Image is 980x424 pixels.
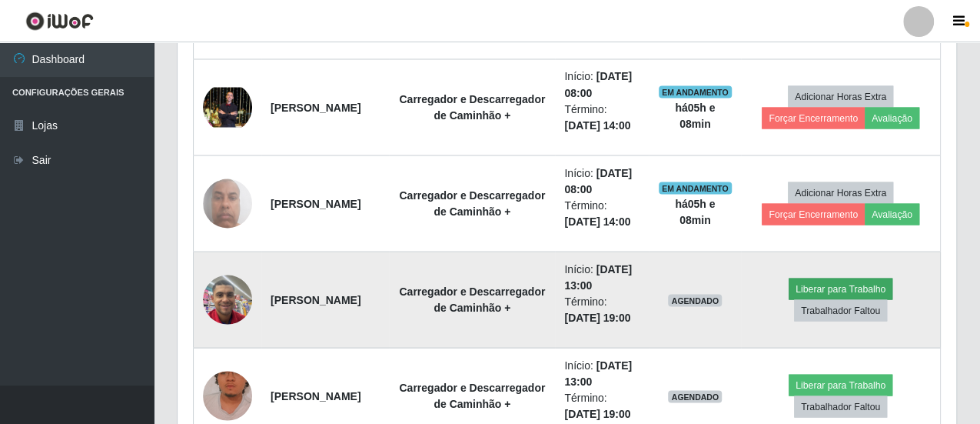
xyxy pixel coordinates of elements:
strong: [PERSON_NAME] [271,197,360,209]
time: [DATE] 08:00 [564,70,632,98]
li: Término: [564,389,639,422]
button: Liberar para Trabalho [789,278,892,299]
strong: [PERSON_NAME] [271,389,360,402]
strong: Carregador e Descarregador de Caminhão + [399,285,545,313]
span: AGENDADO [668,390,722,402]
time: [DATE] 14:00 [564,215,630,227]
button: Adicionar Horas Extra [788,182,893,203]
img: 1750982102846.jpeg [203,87,252,127]
time: [DATE] 19:00 [564,407,630,419]
time: [DATE] 08:00 [564,166,632,195]
time: [DATE] 13:00 [564,262,632,291]
img: 1755042755661.jpeg [203,170,252,235]
strong: [PERSON_NAME] [271,293,360,305]
li: Início: [564,165,639,197]
li: Início: [564,261,639,293]
strong: [PERSON_NAME] [271,101,360,113]
li: Término: [564,197,639,229]
li: Início: [564,357,639,389]
button: Adicionar Horas Extra [788,85,893,107]
strong: Carregador e Descarregador de Caminhão + [399,189,545,217]
li: Início: [564,68,639,101]
time: [DATE] 19:00 [564,311,630,323]
img: 1752676731308.jpeg [203,266,252,332]
li: Término: [564,293,639,326]
button: Avaliação [865,203,919,225]
button: Forçar Encerramento [762,107,865,129]
strong: Carregador e Descarregador de Caminhão + [399,92,545,121]
span: EM ANDAMENTO [659,85,732,98]
strong: há 05 h e 08 min [675,101,715,129]
button: Forçar Encerramento [762,203,865,225]
strong: há 05 h e 08 min [675,197,715,225]
li: Término: [564,101,639,133]
span: EM ANDAMENTO [659,182,732,194]
span: AGENDADO [668,294,722,306]
button: Trabalhador Faltou [794,299,887,321]
button: Liberar para Trabalho [789,374,892,396]
time: [DATE] 13:00 [564,359,632,387]
button: Avaliação [865,107,919,129]
img: CoreUI Logo [25,12,94,31]
time: [DATE] 14:00 [564,119,630,131]
strong: Carregador e Descarregador de Caminhão + [399,381,545,409]
button: Trabalhador Faltou [794,396,887,417]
